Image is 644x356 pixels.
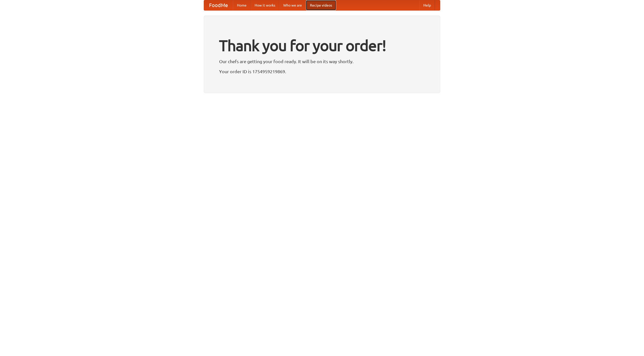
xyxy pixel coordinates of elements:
p: Your order ID is 1754959219869. [219,68,425,75]
a: Home [233,0,251,10]
p: Our chefs are getting your food ready. It will be on its way shortly. [219,58,425,65]
a: Who we are [279,0,306,10]
a: Recipe videos [306,0,336,10]
a: FoodMe [204,0,233,10]
h1: Thank you for your order! [219,33,425,58]
a: Help [419,0,435,10]
a: How it works [251,0,279,10]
